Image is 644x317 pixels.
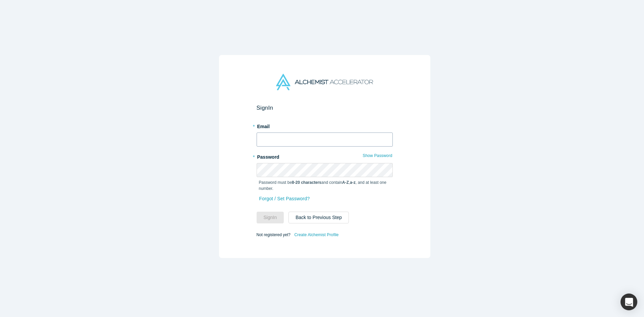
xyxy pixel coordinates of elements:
strong: 8-20 characters [292,180,321,185]
button: SignIn [257,212,284,223]
img: Alchemist Accelerator Logo [276,74,373,90]
button: Back to Previous Step [288,212,349,223]
button: Show Password [362,151,392,160]
a: Forgot / Set Password? [259,193,310,205]
h2: Sign In [257,104,393,111]
p: Password must be and contain , , and at least one number. [259,179,390,192]
label: Password [257,151,393,161]
label: Email [257,121,393,130]
strong: a-z [350,180,356,185]
span: Not registered yet? [257,232,290,237]
strong: A-Z [342,180,349,185]
a: Create Alchemist Profile [294,230,339,239]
